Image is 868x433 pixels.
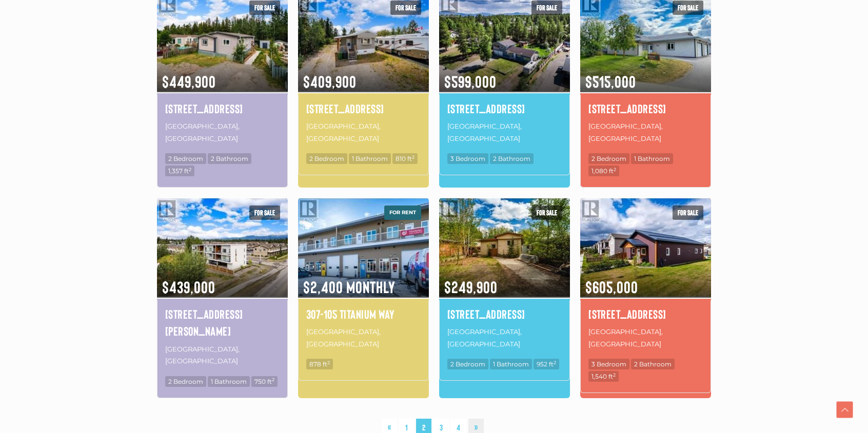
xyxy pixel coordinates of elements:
[298,196,429,298] img: 307-105 TITANIUM WAY, Whitehorse, Yukon
[298,58,429,92] span: $409,900
[588,153,629,164] span: 2 Bedroom
[298,264,429,298] span: $2,400 Monthly
[157,264,288,298] span: $439,000
[165,305,280,340] a: [STREET_ADDRESS][PERSON_NAME]
[580,196,711,298] img: 1 BELLINGHAM COURT, Whitehorse, Yukon
[447,119,562,146] p: [GEOGRAPHIC_DATA], [GEOGRAPHIC_DATA]
[588,305,703,323] a: [STREET_ADDRESS]
[208,153,251,164] span: 2 Bathroom
[306,119,421,146] p: [GEOGRAPHIC_DATA], [GEOGRAPHIC_DATA]
[554,360,556,365] sup: 2
[439,58,570,92] span: $599,000
[534,359,559,369] span: 952 ft
[165,376,206,387] span: 2 Bedroom
[673,205,703,220] span: For sale
[490,153,534,164] span: 2 Bathroom
[306,305,421,323] a: 307-105 Titanium Way
[447,153,488,164] span: 3 Bedroom
[392,153,418,164] span: 810 ft
[631,153,673,164] span: 1 Bathroom
[631,359,675,369] span: 2 Bathroom
[306,359,333,369] span: 878 ft
[412,154,415,160] sup: 2
[157,196,288,298] img: 2-20 WANN ROAD, Whitehorse, Yukon
[390,1,421,15] span: For sale
[165,100,280,117] a: [STREET_ADDRESS]
[439,196,570,298] img: 137-833 RANGE ROAD, Whitehorse, Yukon
[306,153,347,164] span: 2 Bedroom
[272,377,274,382] sup: 2
[580,264,711,298] span: $605,000
[613,372,616,378] sup: 2
[249,205,280,220] span: For sale
[165,119,280,146] p: [GEOGRAPHIC_DATA], [GEOGRAPHIC_DATA]
[306,325,421,351] p: [GEOGRAPHIC_DATA], [GEOGRAPHIC_DATA]
[165,342,280,368] p: [GEOGRAPHIC_DATA], [GEOGRAPHIC_DATA]
[588,166,619,176] span: 1,080 ft
[306,100,421,117] a: [STREET_ADDRESS]
[588,100,703,117] a: [STREET_ADDRESS]
[349,153,391,164] span: 1 Bathroom
[249,1,280,15] span: For sale
[531,1,562,15] span: For sale
[165,153,206,164] span: 2 Bedroom
[447,359,488,369] span: 2 Bedroom
[588,325,703,351] p: [GEOGRAPHIC_DATA], [GEOGRAPHIC_DATA]
[614,167,616,172] sup: 2
[447,325,562,351] p: [GEOGRAPHIC_DATA], [GEOGRAPHIC_DATA]
[157,58,288,92] span: $449,900
[384,205,421,220] span: For rent
[531,205,562,220] span: For sale
[327,360,330,365] sup: 2
[208,376,250,387] span: 1 Bathroom
[189,167,191,172] sup: 2
[588,119,703,146] p: [GEOGRAPHIC_DATA], [GEOGRAPHIC_DATA]
[673,1,703,15] span: For sale
[588,359,629,369] span: 3 Bedroom
[580,58,711,92] span: $515,000
[447,305,562,323] a: [STREET_ADDRESS]
[165,166,194,176] span: 1,357 ft
[490,359,532,369] span: 1 Bathroom
[251,376,278,387] span: 750 ft
[447,100,562,117] a: [STREET_ADDRESS]
[439,264,570,298] span: $249,900
[588,371,619,382] span: 1,540 ft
